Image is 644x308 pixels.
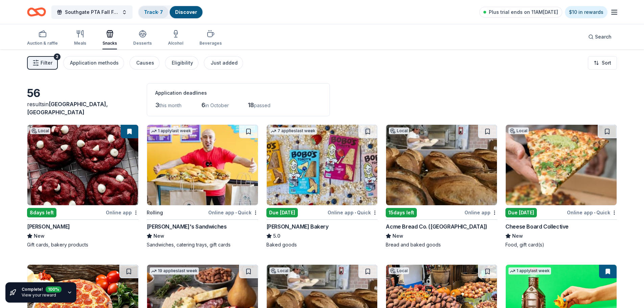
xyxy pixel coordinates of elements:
[27,56,58,70] button: Filter2
[34,232,45,240] span: New
[211,59,238,67] div: Just added
[205,102,229,108] span: in October
[27,222,70,231] div: [PERSON_NAME]
[267,125,378,205] img: Image for Bobo's Bakery
[147,209,163,217] div: Rolling
[595,33,612,41] span: Search
[199,41,222,46] div: Beverages
[208,208,258,217] div: Online app Quick
[505,208,537,217] div: Due [DATE]
[22,286,62,292] div: Complete!
[74,41,86,46] div: Meals
[27,100,139,116] div: results
[102,41,117,46] div: Snacks
[65,8,119,16] span: Southgate PTA Fall Festival
[386,222,487,231] div: Acme Bread Co. ([GEOGRAPHIC_DATA])
[70,59,119,67] div: Application methods
[505,222,569,231] div: Cheese Board Collective
[133,41,152,46] div: Desserts
[508,127,529,134] div: Local
[168,27,183,49] button: Alcohol
[22,292,56,298] a: View your reward
[27,124,139,248] a: Image for Le BoulangerLocal8days leftOnline app[PERSON_NAME]NewGift cards, bakery products
[204,56,243,70] button: Just added
[136,59,154,67] div: Causes
[235,210,237,215] span: •
[386,125,497,205] img: Image for Acme Bread Co. (San Francisco/Peninsula)
[129,56,160,70] button: Causes
[41,59,52,67] span: Filter
[583,30,617,44] button: Search
[168,41,183,46] div: Alcohol
[248,101,254,109] span: 18
[505,241,617,248] div: Food, gift card(s)
[27,87,139,100] div: 56
[51,5,133,19] button: Southgate PTA Fall Festival
[27,4,46,20] a: Home
[27,125,138,205] img: Image for Le Boulanger
[133,27,152,49] button: Desserts
[505,124,617,248] a: Image for Cheese Board CollectiveLocalDue [DATE]Online app•QuickCheese Board CollectiveNewFood, g...
[155,101,159,109] span: 3
[201,101,205,109] span: 6
[150,267,199,275] div: 19 applies last week
[102,27,117,49] button: Snacks
[386,241,497,248] div: Bread and baked goods
[588,56,617,70] button: Sort
[106,208,139,217] div: Online app
[266,222,329,231] div: [PERSON_NAME] Bakery
[175,9,197,15] a: Discover
[199,27,222,49] button: Beverages
[464,208,497,217] div: Online app
[27,101,108,116] span: [GEOGRAPHIC_DATA], [GEOGRAPHIC_DATA]
[159,102,182,108] span: this month
[389,267,409,274] div: Local
[386,208,417,217] div: 15 days left
[138,5,203,19] button: Track· 7Discover
[165,56,198,70] button: Eligibility
[266,124,378,248] a: Image for Bobo's Bakery7 applieslast weekDue [DATE]Online app•Quick[PERSON_NAME] Bakery5.0Baked g...
[172,59,193,67] div: Eligibility
[273,232,280,240] span: 5.0
[27,208,56,217] div: 8 days left
[269,127,317,135] div: 7 applies last week
[565,6,607,18] a: $10 in rewards
[512,232,523,240] span: New
[567,208,617,217] div: Online app Quick
[489,8,558,16] span: Plus trial ends on 11AM[DATE]
[155,89,321,97] div: Application deadlines
[63,56,124,70] button: Application methods
[386,124,497,248] a: Image for Acme Bread Co. (San Francisco/Peninsula)Local15days leftOnline appAcme Bread Co. ([GEOG...
[392,232,403,240] span: New
[328,208,378,217] div: Online app Quick
[74,27,86,49] button: Meals
[153,232,164,240] span: New
[479,7,562,18] a: Plus trial ends on 11AM[DATE]
[27,101,108,116] span: in
[27,241,139,248] div: Gift cards, bakery products
[602,59,611,67] span: Sort
[254,102,270,108] span: passed
[27,27,58,49] button: Auction & raffle
[506,125,617,205] img: Image for Cheese Board Collective
[46,285,62,291] div: 100 %
[147,125,258,205] img: Image for Ike's Sandwiches
[355,210,356,215] span: •
[594,210,595,215] span: •
[147,241,258,248] div: Sandwiches, catering trays, gift cards
[54,53,61,60] div: 2
[144,9,163,15] a: Track· 7
[266,208,298,217] div: Due [DATE]
[27,41,58,46] div: Auction & raffle
[147,124,258,248] a: Image for Ike's Sandwiches1 applylast weekRollingOnline app•Quick[PERSON_NAME]'s SandwichesNewSan...
[508,267,551,275] div: 1 apply last week
[150,127,192,135] div: 1 apply last week
[269,267,290,274] div: Local
[266,241,378,248] div: Baked goods
[30,127,50,134] div: Local
[389,127,409,134] div: Local
[147,222,227,231] div: [PERSON_NAME]'s Sandwiches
